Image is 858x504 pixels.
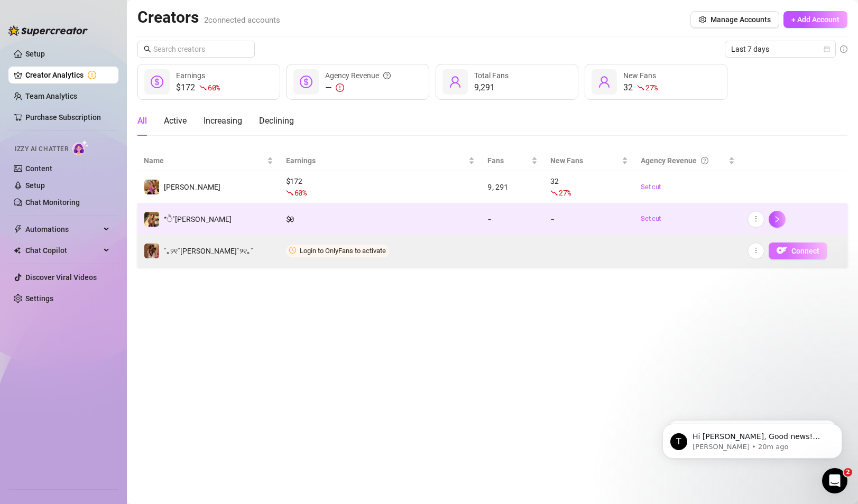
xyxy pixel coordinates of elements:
[144,212,159,227] img: *ੈ˚daniela*ੈ
[286,155,466,166] span: Earnings
[294,188,307,198] span: 60 %
[15,144,68,154] span: Izzy AI Chatter
[777,245,787,256] img: OF
[25,164,52,173] a: Content
[164,215,232,223] span: *ੈ˚[PERSON_NAME]
[300,247,386,255] span: Login to OnlyFans to activate
[773,216,781,223] span: right
[25,109,110,126] a: Purchase Subscription
[176,81,220,94] div: $172
[286,189,293,197] span: fall
[289,247,296,254] span: clock-circle
[286,175,475,199] div: $ 172
[701,155,708,166] span: question-circle
[474,81,509,94] div: 9,291
[25,181,45,190] a: Setup
[641,155,726,166] div: Agency Revenue
[637,84,644,91] span: fall
[14,225,22,234] span: thunderbolt
[25,273,97,282] a: Discover Viral Videos
[259,115,294,127] div: Declining
[72,140,89,155] img: AI Chatter
[25,198,80,207] a: Chat Monitoring
[137,7,280,27] h2: Creators
[325,81,391,94] div: —
[25,67,110,83] a: Creator Analytics exclamation-circle
[487,181,538,193] div: 9,291
[699,16,706,23] span: setting
[25,294,53,303] a: Settings
[144,180,159,194] img: Daniela
[137,151,280,171] th: Name
[769,242,827,259] button: OFConnect
[286,213,475,225] div: $ 0
[336,83,344,92] span: exclamation-circle
[623,81,658,94] div: 32
[487,213,538,225] div: -
[199,84,207,91] span: fall
[474,71,509,80] span: Total Fans
[204,115,242,127] div: Increasing
[300,76,312,88] span: dollar-circle
[144,45,151,53] span: search
[844,468,852,477] span: 2
[645,82,658,92] span: 27 %
[550,155,620,166] span: New Fans
[280,151,481,171] th: Earnings
[783,11,847,28] button: + Add Account
[822,468,847,493] iframe: Intercom live chat
[25,221,100,238] span: Automations
[164,247,253,255] span: ˚｡୨୧˚[PERSON_NAME]˚୨୧｡˚
[731,41,829,57] span: Last 7 days
[153,43,240,55] input: Search creators
[25,50,45,58] a: Setup
[25,92,77,100] a: Team Analytics
[449,76,462,88] span: user
[204,15,280,25] span: 2 connected accounts
[752,215,760,222] span: more
[144,155,265,166] span: Name
[598,76,611,88] span: user
[544,151,634,171] th: New Fans
[137,115,147,127] div: All
[481,151,544,171] th: Fans
[840,45,847,53] span: info-circle
[623,71,656,80] span: New Fans
[752,247,760,254] span: more
[25,242,100,259] span: Chat Copilot
[176,71,205,80] span: Earnings
[824,46,830,52] span: calendar
[641,213,734,224] a: Set cut
[383,70,391,81] span: question-circle
[550,189,558,197] span: fall
[14,247,21,254] img: Chat Copilot
[550,213,628,225] div: -
[690,11,779,28] button: Manage Accounts
[791,15,839,24] span: + Add Account
[641,182,734,192] a: Set cut
[164,115,187,127] div: Active
[487,155,529,166] span: Fans
[144,244,159,258] img: ˚｡୨୧˚Quinn˚୨୧｡˚
[164,183,220,191] span: [PERSON_NAME]
[208,82,220,92] span: 60 %
[791,247,819,255] span: Connect
[769,211,786,228] button: right
[151,76,163,88] span: dollar-circle
[8,25,88,36] img: logo-BBDzfeDw.svg
[647,402,858,475] iframe: Intercom notifications message
[559,188,571,198] span: 27 %
[711,15,771,24] span: Manage Accounts
[550,175,628,199] div: 32
[325,70,391,81] div: Agency Revenue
